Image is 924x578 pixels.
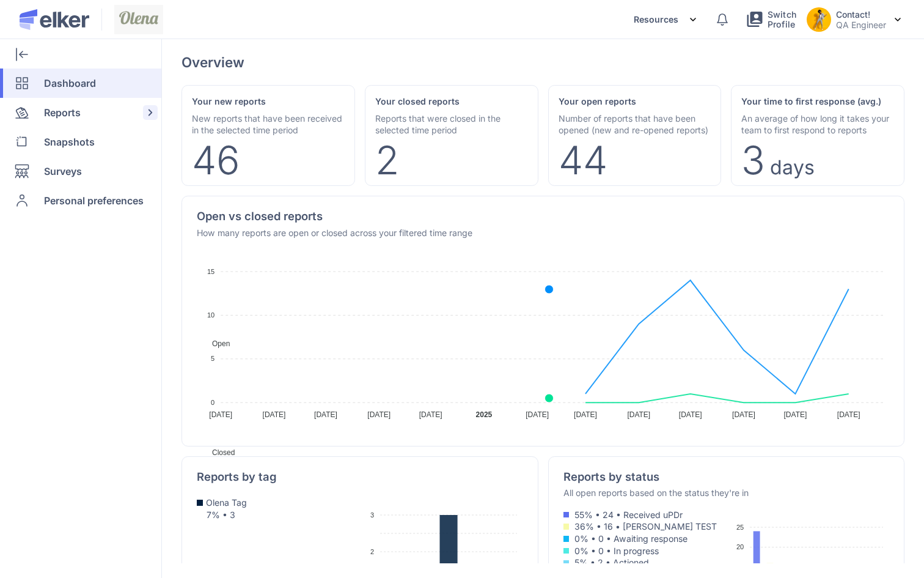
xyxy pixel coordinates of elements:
span: 5% • 2 • Actioned [572,557,721,569]
tspan: 10 [207,311,215,319]
div: An average of how long it takes your team to first respond to reports [741,113,894,136]
tspan: [DATE] [209,410,232,419]
div: 2 [375,146,399,176]
span: Open [203,339,230,348]
h5: Contact! [836,9,886,20]
img: svg%3e [895,18,901,21]
div: Your open reports [559,95,711,108]
div: Number of reports that have been opened (new and re-opened reports) [559,113,711,136]
div: New reports that have been received in the selected time period [192,113,345,136]
img: avatar [807,7,831,32]
div: Reports by status [563,472,749,483]
span: Snapshots [44,127,95,157]
div: All open reports based on the status they're in [563,487,749,498]
img: Elker [20,9,89,30]
span: Olena Tag [206,497,247,509]
span: Personal preferences [44,186,144,215]
span: Dashboard [44,69,96,98]
tspan: 25 [736,523,744,530]
span: 36% • 16 • [PERSON_NAME] TEST [572,521,721,533]
div: Your new reports [192,95,345,108]
div: Reports by tag [197,472,277,483]
div: Reports that were closed in the selected time period [375,113,528,136]
tspan: 15 [207,267,215,275]
span: 7% • 3 [197,509,235,520]
div: Your time to first response (avg.) [741,95,894,108]
div: How many reports are open or closed across your filtered time range [197,227,472,239]
span: Switch Profile [768,10,797,29]
div: Overview [182,54,244,70]
tspan: 15 [736,563,744,570]
div: 3 [741,146,765,176]
img: svg%3e [688,15,698,24]
span: Reports [44,98,81,127]
span: Surveys [44,157,82,186]
div: 46 [192,146,240,176]
tspan: 20 [736,543,744,550]
span: 0% • 0 • Awaiting response [572,533,721,545]
tspan: 3 [370,511,374,519]
p: QA Engineer [836,20,886,30]
span: 55% • 24 • Received uPDr [572,509,721,521]
tspan: 2 [370,548,374,555]
img: Screenshot_2024-07-24_at_11%282%29.53.03.png [114,5,163,34]
tspan: 5 [211,355,215,362]
span: Closed [203,448,235,457]
div: Days [770,160,815,176]
div: 44 [559,146,607,176]
tspan: 0 [211,399,215,406]
div: Your closed reports [375,95,528,108]
div: Resources [634,7,698,32]
span: 0% • 0 • In progress [572,545,721,557]
div: Open vs closed reports [197,211,472,222]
